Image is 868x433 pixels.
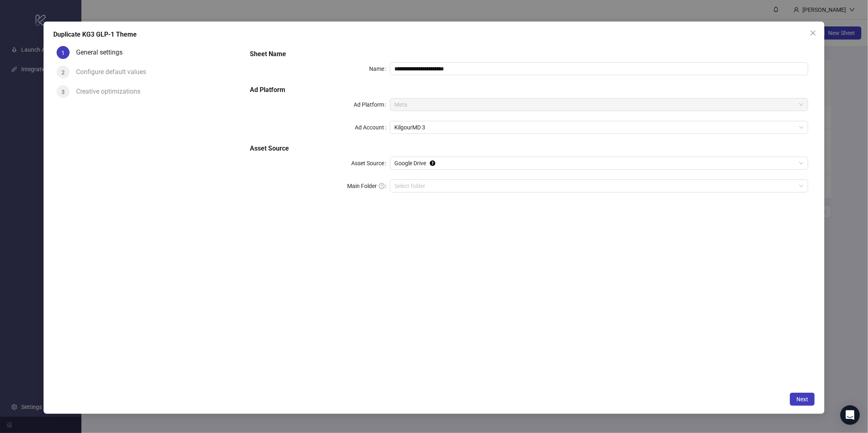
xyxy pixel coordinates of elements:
span: KilgourMD 3 [395,121,804,133]
label: Ad Account [355,121,390,134]
span: Next [796,396,808,402]
div: Creative optimizations [76,85,147,98]
h5: Asset Source [250,144,809,153]
label: Main Folder [348,179,390,192]
h5: Ad Platform [250,85,809,95]
div: Configure default values [76,66,153,79]
label: Asset Source [352,157,390,170]
button: Close [807,26,820,39]
div: Open Intercom Messenger [840,405,860,425]
span: 1 [61,50,65,56]
button: Next [790,393,815,406]
span: question-circle [379,183,385,189]
label: Name [370,62,390,75]
input: Name [390,62,809,75]
span: Meta [395,98,804,111]
div: Duplicate KG3 GLP-1 Theme [53,30,815,39]
span: 2 [61,69,65,76]
span: close [810,30,816,36]
div: General settings [76,46,129,59]
label: Ad Platform [354,98,390,111]
div: Tooltip anchor [429,160,436,167]
h5: Sheet Name [250,49,809,59]
span: Google Drive [395,157,804,169]
span: 3 [61,89,65,95]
